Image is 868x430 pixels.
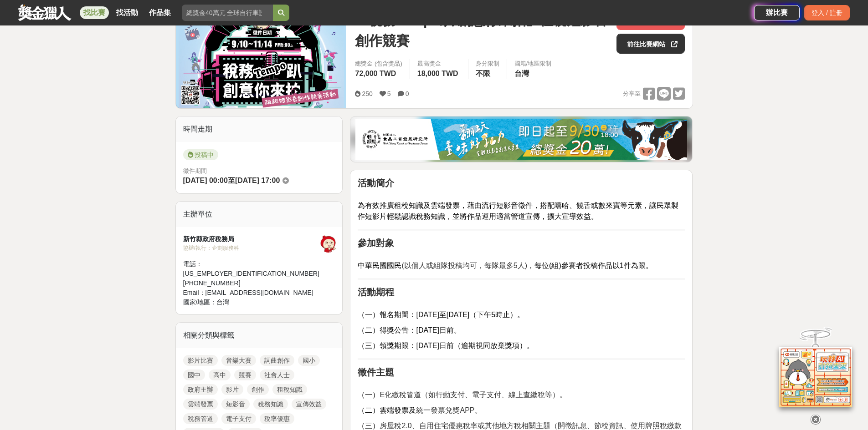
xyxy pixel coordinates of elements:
span: 國家/地區： [183,298,217,306]
a: 社會人士 [260,369,294,380]
span: 徵件期間 [183,167,207,174]
span: 台灣 [216,298,229,306]
span: [DATE] 00:00 [183,177,228,184]
a: 國中 [183,369,205,380]
img: d2146d9a-e6f6-4337-9592-8cefde37ba6b.png [779,347,852,407]
div: 新竹縣政府稅務局 [183,234,319,244]
a: 競賽 [234,369,256,380]
div: 協辦/執行： 企劃服務科 [183,244,319,252]
a: 租稅知識 [272,384,307,395]
img: 1c81a89c-c1b3-4fd6-9c6e-7d29d79abef5.jpg [355,119,687,160]
div: 主辦單位 [176,202,343,227]
strong: 徵件主題 [358,367,394,377]
span: 投稿中 [183,149,218,160]
a: 找比賽 [80,6,109,19]
a: 國小 [298,355,320,366]
a: 找活動 [113,6,142,19]
span: 台灣 [514,70,529,77]
a: 稅務管道 [183,413,218,424]
div: 登入 / 註冊 [804,5,850,20]
span: （三）領獎期限：[DATE]日前（逾期視同放棄獎項）。 [358,342,534,349]
span: （二）雲端發票及 [358,406,416,414]
span: 中華民國國民 [358,262,401,269]
div: 國籍/地區限制 [514,59,552,68]
a: 短影音 [221,399,250,410]
div: 電話： [US_EMPLOYER_IDENTIFICATION_NUMBER][PHONE_NUMBER] [183,259,319,288]
a: 作品集 [145,6,175,19]
a: 雲端發票 [183,399,218,410]
span: ，每位(組)參賽者投稿作品以1件為限。 [527,262,653,269]
strong: 參加對象 [358,238,394,248]
span: 72,000 TWD [355,70,396,77]
span: 250 [362,90,372,97]
div: 相關分類與標籤 [176,323,343,348]
span: 至 [228,177,235,184]
span: （二）得獎公告：[DATE]日前。 [358,326,461,334]
span: E化繳稅管道（如行動支付、電子支付、線上查繳稅等）。 [380,391,567,399]
a: 政府主辦 [183,384,218,395]
div: Email： [EMAIL_ADDRESS][DOMAIN_NAME] [183,288,319,298]
input: 總獎金40萬元 全球自行車設計比賽 [182,5,273,21]
strong: 活動簡介 [358,178,394,188]
a: 宣傳效益 [292,399,326,410]
a: 影片 [221,384,243,395]
span: 5 [387,90,391,97]
span: 總獎金 (包含獎品) [355,59,402,68]
span: (以個人或組隊投稿均可，每隊最多5人) [401,262,527,269]
span: 為有效推廣租稅知識及雲端發票，藉由流行短影音徵件，搭配嘻哈、饒舌或數來寶等元素，讓民眾製作短影片輕鬆認識稅務知識，並將作品運用適當管道宣傳，擴大宣導效益。 [358,202,678,220]
a: 創作 [247,384,269,395]
img: Cover Image [176,3,346,108]
span: （三） [358,422,380,430]
span: （一） [358,391,380,399]
span: 分享至 [623,87,641,101]
span: 「稅務Tempo趴 創意你來拍」租稅短影音創作競賽 [355,10,609,51]
span: 18,000 TWD [417,70,458,77]
a: 高中 [209,369,231,380]
span: 最高獎金 [417,59,461,68]
div: 時間走期 [176,116,343,142]
a: 電子支付 [221,413,256,424]
strong: 活動期程 [358,287,394,297]
a: 影片比賽 [183,355,218,366]
a: 辦比賽 [754,5,800,20]
span: 統一發票兌獎APP。 [416,406,482,414]
a: 音樂大賽 [221,355,256,366]
a: 詞曲創作 [260,355,294,366]
span: [DATE] 17:00 [235,177,280,184]
a: 前往比賽網站 [616,34,685,54]
a: 稅務知識 [253,399,288,410]
a: 稅率優惠 [260,413,294,424]
span: 0 [406,90,409,97]
div: 身分限制 [476,59,499,68]
span: （一）報名期間：[DATE]至[DATE]（下午5時止）。 [358,311,524,319]
span: 不限 [476,70,490,77]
